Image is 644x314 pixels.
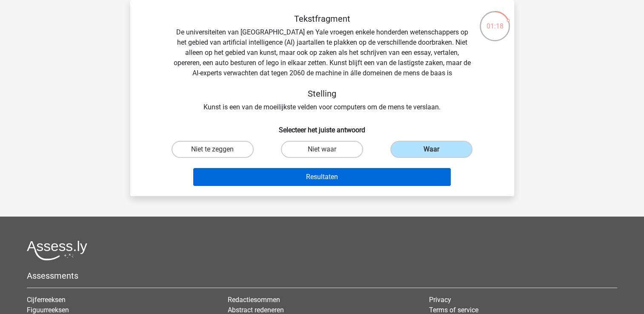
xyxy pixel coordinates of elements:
[27,306,69,314] a: Figuurreeksen
[479,10,511,31] div: 01:18
[27,271,617,281] h5: Assessments
[228,296,280,304] a: Redactiesommen
[27,240,87,260] img: Assessly logo
[171,88,473,99] h5: Stelling
[228,306,284,314] a: Abstract redeneren
[172,141,254,158] label: Niet te zeggen
[390,141,472,158] label: Waar
[144,14,501,112] div: De universiteiten van [GEOGRAPHIC_DATA] en Yale vroegen enkele honderden wetenschappers op het ge...
[144,119,501,134] h6: Selecteer het juiste antwoord
[429,296,451,304] a: Privacy
[27,296,66,304] a: Cijferreeksen
[281,141,363,158] label: Niet waar
[193,168,451,186] button: Resultaten
[429,306,478,314] a: Terms of service
[171,14,473,24] h5: Tekstfragment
